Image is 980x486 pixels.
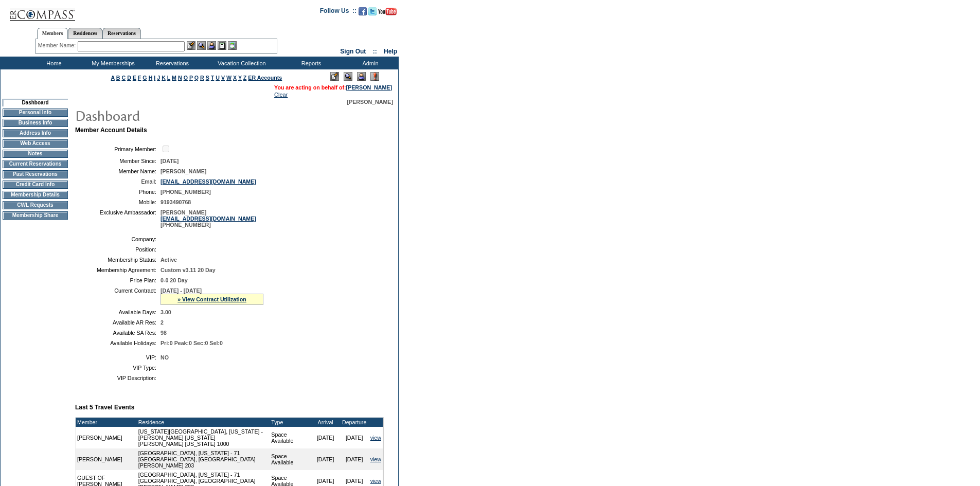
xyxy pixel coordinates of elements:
[373,48,377,55] span: ::
[172,75,176,81] a: M
[154,75,155,81] a: I
[270,427,311,448] td: Space Available
[178,75,182,81] a: N
[370,478,381,484] a: view
[161,277,188,283] span: 0-0 20 Day
[378,10,397,16] a: Subscribe to our YouTube Channel
[79,277,156,283] td: Price Plan:
[274,92,288,98] a: Clear
[330,72,339,81] img: Edit Mode
[79,178,156,185] td: Email:
[79,257,156,263] td: Membership Status:
[221,75,225,81] a: V
[161,178,256,185] a: [EMAIL_ADDRESS][DOMAIN_NAME]
[3,150,68,158] td: Notes
[79,199,156,205] td: Mobile:
[270,418,311,427] td: Type
[270,448,311,470] td: Space Available
[280,57,340,69] td: Reports
[3,191,68,199] td: Membership Details
[218,41,226,50] img: Reservations
[79,330,156,336] td: Available SA Res:
[368,10,377,16] a: Follow us on Twitter
[370,72,379,81] img: Log Concern/Member Elevation
[161,199,191,205] span: 9193490768
[79,168,156,174] td: Member Name:
[194,75,199,81] a: Q
[162,75,166,81] a: K
[274,84,392,91] span: You are acting on behalf of:
[3,129,68,137] td: Address Info
[340,427,369,448] td: [DATE]
[378,8,397,15] img: Subscribe to our YouTube Channel
[161,319,164,326] span: 2
[3,211,68,220] td: Membership Share
[311,427,340,448] td: [DATE]
[370,435,381,441] a: view
[79,267,156,273] td: Membership Agreement:
[79,365,156,371] td: VIP Type:
[79,354,156,361] td: VIP:
[79,319,156,326] td: Available AR Res:
[138,75,141,81] a: F
[347,99,393,105] span: [PERSON_NAME]
[142,75,147,81] a: G
[127,75,131,81] a: D
[79,189,156,195] td: Phone:
[3,139,68,148] td: Web Access
[3,170,68,178] td: Past Reservations
[75,404,134,411] b: Last 5 Travel Events
[340,57,399,69] td: Admin
[116,75,120,81] a: B
[137,418,270,427] td: Residence
[206,75,209,81] a: S
[79,144,156,154] td: Primary Member:
[233,75,237,81] a: X
[201,57,280,69] td: Vacation Collection
[311,418,340,427] td: Arrival
[340,448,369,470] td: [DATE]
[161,340,223,346] span: Pri:0 Peak:0 Sec:0 Sel:0
[161,209,256,228] span: [PERSON_NAME] [PHONE_NUMBER]
[248,75,282,81] a: ER Accounts
[3,160,68,168] td: Current Reservations
[102,28,141,39] a: Reservations
[133,75,136,81] a: E
[207,41,216,50] img: Impersonate
[79,158,156,164] td: Member Since:
[211,75,215,81] a: T
[161,215,256,222] a: [EMAIL_ADDRESS][DOMAIN_NAME]
[79,209,156,228] td: Exclusive Ambassador:
[161,257,177,263] span: Active
[79,340,156,346] td: Available Holidays:
[320,6,357,19] td: Follow Us ::
[243,75,247,81] a: Z
[75,127,147,134] b: Member Account Details
[37,28,68,39] a: Members
[111,75,115,81] a: A
[340,418,369,427] td: Departure
[161,189,211,195] span: [PHONE_NUMBER]
[161,158,179,164] span: [DATE]
[226,75,231,81] a: W
[137,448,270,470] td: [GEOGRAPHIC_DATA], [US_STATE] - 71 [GEOGRAPHIC_DATA], [GEOGRAPHIC_DATA] [PERSON_NAME] 203
[161,330,167,336] span: 98
[384,48,397,55] a: Help
[23,57,82,69] td: Home
[238,75,242,81] a: Y
[68,28,102,39] a: Residences
[161,287,202,294] span: [DATE] - [DATE]
[76,427,137,448] td: [PERSON_NAME]
[161,168,206,174] span: [PERSON_NAME]
[76,448,137,470] td: [PERSON_NAME]
[3,109,68,117] td: Personal Info
[359,7,367,15] img: Become our fan on Facebook
[3,181,68,189] td: Credit Card Info
[137,427,270,448] td: [US_STATE][GEOGRAPHIC_DATA], [US_STATE] - [PERSON_NAME] [US_STATE] [PERSON_NAME] [US_STATE] 1000
[3,99,68,106] td: Dashboard
[161,267,216,273] span: Custom v3.11 20 Day
[344,72,352,81] img: View Mode
[76,418,137,427] td: Member
[3,201,68,209] td: CWL Requests
[187,41,195,50] img: b_edit.gif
